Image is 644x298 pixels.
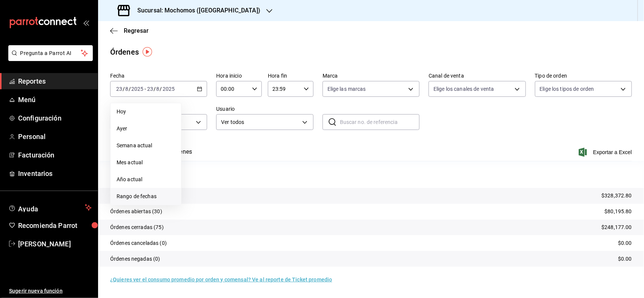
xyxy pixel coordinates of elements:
label: Hora inicio [216,73,262,79]
span: Elige los tipos de orden [540,85,594,93]
span: Configuración [18,113,92,123]
p: Órdenes cerradas (75) [110,223,164,231]
span: Recomienda Parrot [18,220,92,231]
span: Rango de fechas [117,193,175,200]
label: Fecha [110,73,207,79]
span: / [160,86,162,92]
label: Hora fin [268,73,314,79]
span: Ayuda [18,203,82,212]
input: ---- [131,86,144,92]
p: $248,177.00 [602,223,632,231]
span: Inventarios [18,168,92,179]
a: Pregunta a Parrot AI [5,55,93,63]
span: Elige los canales de venta [433,85,494,93]
input: -- [116,86,123,92]
span: Reportes [18,76,92,86]
p: $80,195.80 [605,208,632,215]
button: open_drawer_menu [83,20,89,26]
p: $328,372.80 [602,192,632,200]
div: Órdenes [110,46,139,58]
span: Regresar [124,27,149,34]
p: Órdenes negadas (0) [110,255,160,263]
p: $0.00 [618,255,632,263]
span: Mes actual [117,159,175,167]
span: - [144,86,146,92]
h3: Sucursal: Mochomos ([GEOGRAPHIC_DATA]) [131,6,260,15]
img: Tooltip marker [143,47,152,57]
span: Menú [18,95,92,105]
label: Canal de venta [429,73,526,79]
span: Personal [18,131,92,142]
span: Pregunta a Parrot AI [20,49,81,57]
input: Buscar no. de referencia [340,115,420,130]
button: Exportar a Excel [580,148,632,157]
p: Órdenes canceladas (0) [110,239,167,247]
button: Regresar [110,27,149,34]
span: Ayer [117,125,175,133]
p: $0.00 [618,239,632,247]
span: Hoy [117,108,175,116]
span: / [123,86,125,92]
span: Sugerir nueva función [9,287,92,295]
span: / [129,86,131,92]
span: Facturación [18,150,92,160]
label: Usuario [216,107,313,112]
span: / [154,86,156,92]
label: Tipo de orden [535,73,632,79]
label: Marca [323,73,420,79]
button: Pregunta a Parrot AI [8,45,93,61]
span: [PERSON_NAME] [18,239,92,249]
span: Semana actual [117,142,175,150]
span: Año actual [117,176,175,183]
input: -- [147,86,154,92]
span: Ver todos [221,118,299,126]
a: ¿Quieres ver el consumo promedio por orden y comensal? Ve al reporte de Ticket promedio [110,277,332,283]
p: Resumen [110,170,632,179]
span: Elige las marcas [327,85,366,93]
input: -- [125,86,129,92]
input: ---- [162,86,175,92]
input: -- [156,86,160,92]
p: Órdenes abiertas (30) [110,208,162,215]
